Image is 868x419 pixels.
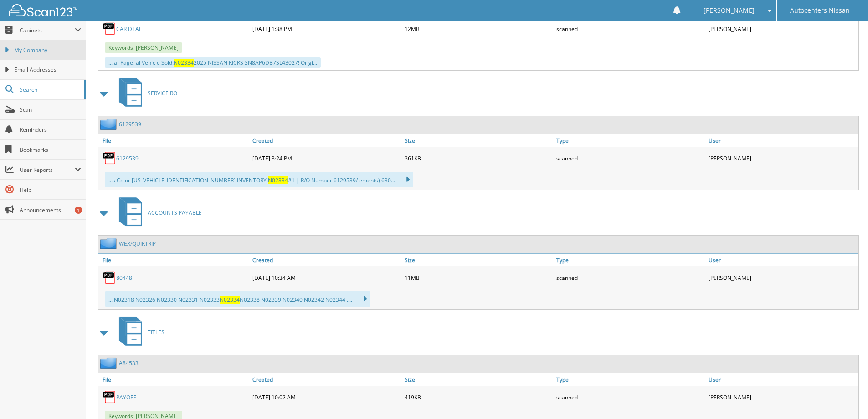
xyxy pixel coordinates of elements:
[9,4,77,16] img: scan123-logo-white.svg
[113,75,177,111] a: SERVICE RO
[402,20,555,38] div: 12MB
[100,357,119,369] img: folder2.png
[706,134,858,147] a: User
[250,269,402,287] div: [DATE] 10:34 AM
[119,120,141,128] a: 6129539
[706,388,858,406] div: [PERSON_NAME]
[148,89,177,97] span: SERVICE RO
[706,149,858,167] div: [PERSON_NAME]
[75,207,82,214] div: 1
[822,375,868,419] iframe: Chat Widget
[554,20,706,38] div: scanned
[554,254,706,266] a: Type
[148,328,164,336] span: TITLES
[554,269,706,287] div: scanned
[20,146,81,154] span: Bookmarks
[98,254,250,266] a: File
[103,22,116,36] img: PDF.png
[402,388,555,406] div: 419KB
[119,240,156,248] a: WEX/QUIKTRIP
[148,209,202,217] span: ACCOUNTS PAYABLE
[119,359,139,367] a: A84533
[250,134,402,147] a: Created
[402,269,555,287] div: 11MB
[250,254,402,266] a: Created
[554,149,706,167] div: scanned
[116,393,136,401] a: PAYOFF
[402,149,555,167] div: 361KB
[105,172,413,187] div: ...s Color [US_VEHICLE_IDENTIFICATION_NUMBER] INVENTORY: #1 | R/O Number 6129539/ ements) 630...
[103,390,116,404] img: PDF.png
[220,296,240,304] span: N02334
[706,20,858,38] div: [PERSON_NAME]
[402,373,555,386] a: Size
[268,176,288,184] span: N02334
[105,57,321,68] div: ... af Page: al Vehicle Sold: 2025 NISSAN KICKS 3N8AP6DB7SL43027! Origi...
[250,388,402,406] div: [DATE] 10:02 AM
[20,166,75,174] span: User Reports
[174,59,194,67] span: N02334
[554,134,706,147] a: Type
[116,25,142,33] a: CAR DEAL
[116,155,139,162] a: 6129539
[706,254,858,266] a: User
[105,42,182,53] span: Keywords: [PERSON_NAME]
[20,206,81,214] span: Announcements
[98,373,250,386] a: File
[14,66,81,74] span: Email Addresses
[98,134,250,147] a: File
[250,149,402,167] div: [DATE] 3:24 PM
[113,195,202,231] a: ACCOUNTS PAYABLE
[554,373,706,386] a: Type
[250,20,402,38] div: [DATE] 1:38 PM
[554,388,706,406] div: scanned
[704,8,755,13] span: [PERSON_NAME]
[706,269,858,287] div: [PERSON_NAME]
[100,238,119,249] img: folder2.png
[706,373,858,386] a: User
[250,373,402,386] a: Created
[116,274,132,282] a: 80448
[20,86,80,93] span: Search
[103,151,116,165] img: PDF.png
[20,106,81,114] span: Scan
[14,46,81,54] span: My Company
[790,8,850,13] span: Autocenters Nissan
[113,314,164,350] a: TITLES
[402,134,555,147] a: Size
[20,186,81,194] span: Help
[105,291,370,307] div: ... N02318 N02326 N02330 N02331 N02333 N02338 N02339 N02340 N02342 N02344 ....
[20,126,81,134] span: Reminders
[100,119,119,130] img: folder2.png
[103,271,116,285] img: PDF.png
[20,26,75,34] span: Cabinets
[402,254,555,266] a: Size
